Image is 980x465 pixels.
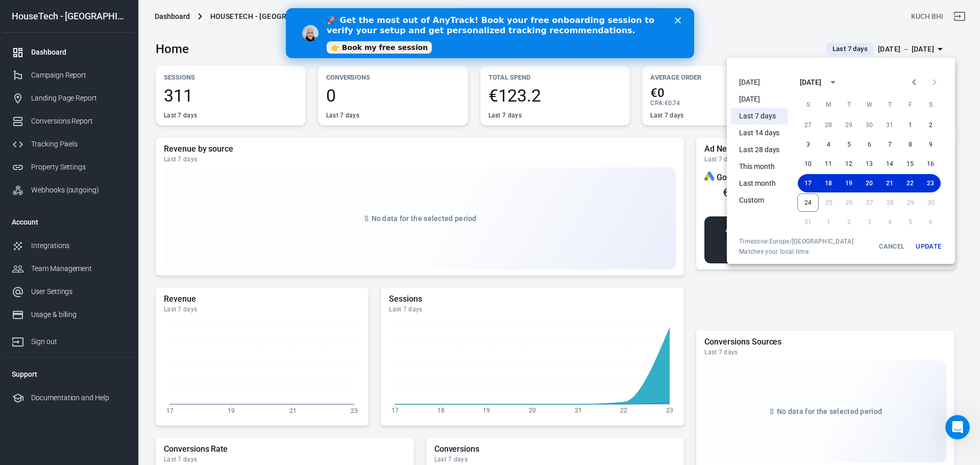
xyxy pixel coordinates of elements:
button: 13 [859,155,879,173]
button: calendar view is open, switch to year view [824,74,842,91]
button: 1 [900,116,920,134]
button: 14 [879,155,900,173]
button: 30 [859,116,879,134]
span: Sunday [799,94,817,115]
iframe: Intercom live chat [945,415,970,439]
li: [DATE] [731,91,788,108]
button: 18 [818,174,839,192]
button: 23 [920,174,941,192]
button: 2 [920,116,941,134]
div: [DATE] [800,77,821,88]
button: 10 [798,155,818,173]
span: Monday [819,94,838,115]
button: 28 [818,116,839,134]
li: Last 28 days [731,141,788,158]
button: Previous month [904,72,924,92]
iframe: Intercom live chat banner [286,8,694,58]
span: Tuesday [840,94,858,115]
button: 24 [797,193,819,212]
button: 16 [920,155,941,173]
button: 8 [900,135,920,154]
button: 21 [879,174,900,192]
button: 17 [798,174,818,192]
button: 6 [859,135,879,154]
li: [DATE] [731,74,788,91]
button: Update [912,237,945,256]
button: 9 [920,135,941,154]
button: 15 [900,155,920,173]
span: Friday [901,94,919,115]
button: 29 [839,116,859,134]
span: Matches your local time [739,248,853,256]
button: 22 [900,174,920,192]
button: 11 [818,155,839,173]
button: 27 [798,116,818,134]
li: Last month [731,175,788,192]
button: 5 [839,135,859,154]
div: Close [389,9,399,15]
li: This month [731,158,788,175]
button: 12 [839,155,859,173]
button: 7 [879,135,900,154]
li: Custom [731,192,788,209]
button: 31 [879,116,900,134]
button: 19 [839,174,859,192]
button: 4 [818,135,839,154]
span: Saturday [921,94,940,115]
span: Wednesday [860,94,878,115]
button: Cancel [875,237,908,256]
li: Last 14 days [731,125,788,141]
li: Last 7 days [731,108,788,125]
span: Thursday [880,94,899,115]
div: Timezone: Europe/[GEOGRAPHIC_DATA] [739,237,853,246]
button: 20 [859,174,879,192]
button: 3 [798,135,818,154]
